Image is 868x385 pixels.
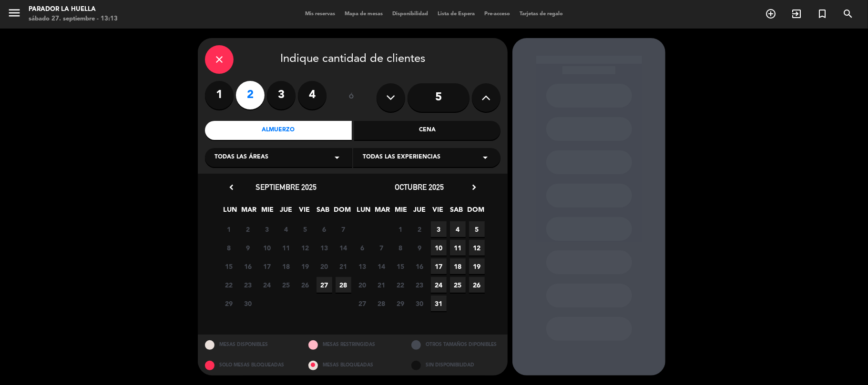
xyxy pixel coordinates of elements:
[404,355,508,375] div: SIN DISPONIBILIDAD
[412,240,428,256] span: 9
[412,258,428,274] span: 16
[301,335,405,355] div: MESAS RESTRINGIDAS
[431,240,447,256] span: 10
[450,277,466,293] span: 25
[205,81,234,109] label: 1
[278,204,294,220] span: JUE
[430,204,446,220] span: VIE
[317,240,332,256] span: 13
[393,277,408,293] span: 22
[374,296,389,311] span: 28
[355,277,370,293] span: 20
[412,221,428,237] span: 2
[223,204,238,220] span: LUN
[355,258,370,274] span: 13
[214,54,225,65] i: close
[431,277,447,293] span: 24
[336,81,367,114] div: ó
[393,296,408,311] span: 29
[300,11,340,17] span: Mis reservas
[450,221,466,237] span: 4
[236,81,265,109] label: 2
[259,221,275,237] span: 3
[817,8,828,20] i: turned_in_not
[297,221,313,237] span: 5
[29,14,118,24] div: sábado 27. septiembre - 13:13
[240,296,256,311] span: 30
[298,81,327,109] label: 4
[259,240,275,256] span: 10
[355,240,370,256] span: 6
[278,240,294,256] span: 11
[469,258,485,274] span: 19
[393,204,409,220] span: MIE
[450,240,466,256] span: 11
[316,204,331,220] span: SAB
[317,277,332,293] span: 27
[388,11,433,17] span: Disponibilidad
[469,182,479,192] i: chevron_right
[433,11,480,17] span: Lista de Espera
[765,8,776,20] i: add_circle_outline
[240,221,256,237] span: 2
[240,258,256,274] span: 16
[278,277,294,293] span: 25
[431,258,447,274] span: 17
[297,258,313,274] span: 19
[297,240,313,256] span: 12
[374,277,389,293] span: 21
[431,221,447,237] span: 3
[259,258,275,274] span: 17
[221,240,237,256] span: 8
[205,45,500,74] div: Indique cantidad de clientes
[469,240,485,256] span: 12
[468,204,483,220] span: DOM
[412,277,428,293] span: 23
[480,11,515,17] span: Pre-acceso
[278,221,294,237] span: 4
[374,258,389,274] span: 14
[842,8,854,20] i: search
[29,5,118,14] div: Parador La Huella
[297,277,313,293] span: 26
[198,355,301,375] div: SOLO MESAS BLOQUEADAS
[297,204,313,220] span: VIE
[241,204,257,220] span: MAR
[393,240,408,256] span: 8
[469,277,485,293] span: 26
[198,335,301,355] div: MESAS DISPONIBLES
[449,204,465,220] span: SAB
[340,11,388,17] span: Mapa de mesas
[363,153,440,162] span: Todas las experiencias
[240,240,256,256] span: 9
[301,355,405,375] div: MESAS BLOQUEADAS
[260,204,276,220] span: MIE
[205,121,352,140] div: Almuerzo
[221,258,237,274] span: 15
[336,277,351,293] span: 28
[317,258,332,274] span: 20
[393,258,408,274] span: 15
[515,11,568,17] span: Tarjetas de regalo
[221,277,237,293] span: 22
[221,296,237,311] span: 29
[354,121,501,140] div: Cena
[240,277,256,293] span: 23
[355,296,370,311] span: 27
[393,221,408,237] span: 1
[334,204,350,220] span: DOM
[255,182,317,192] span: septiembre 2025
[450,258,466,274] span: 18
[259,277,275,293] span: 24
[331,152,343,163] i: arrow_drop_down
[226,182,236,192] i: chevron_left
[7,6,21,20] i: menu
[375,204,390,220] span: MAR
[791,8,802,20] i: exit_to_app
[412,296,428,311] span: 30
[278,258,294,274] span: 18
[221,221,237,237] span: 1
[480,152,491,163] i: arrow_drop_down
[336,258,351,274] span: 21
[395,182,444,192] span: octubre 2025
